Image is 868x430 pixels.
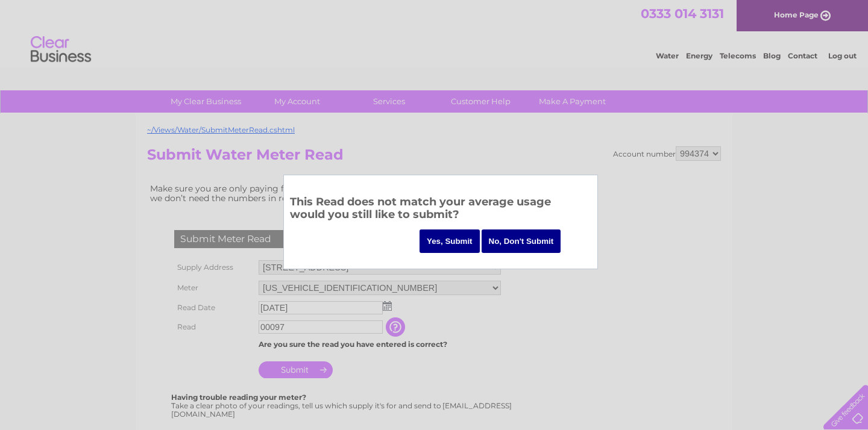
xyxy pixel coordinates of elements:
[482,229,561,253] input: No, Don't Submit
[420,229,480,253] input: Yes, Submit
[828,51,857,60] a: Log out
[641,6,724,21] a: 0333 014 3131
[763,51,781,60] a: Blog
[720,51,756,60] a: Telecoms
[656,51,679,60] a: Water
[686,51,712,60] a: Energy
[290,193,591,226] h3: This Read does not match your average usage would you still like to submit?
[30,31,92,68] img: logo.png
[788,51,817,60] a: Contact
[150,7,720,58] div: Clear Business is a trading name of Verastar Limited (registered in [GEOGRAPHIC_DATA] No. 3667643...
